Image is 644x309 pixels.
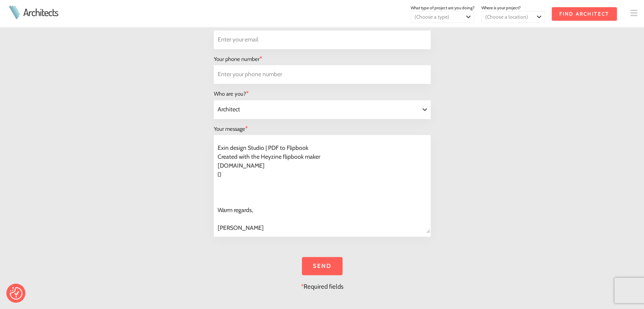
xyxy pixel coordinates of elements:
div: Your message [214,122,431,135]
img: Revisit consent button [10,287,22,300]
textarea: Tell us your message [214,135,430,233]
span: Where is your project? [481,5,521,11]
input: Find Architect [552,7,617,21]
span: What type of project are you doing? [411,5,475,11]
button: Consent Preferences [10,287,22,300]
div: Your phone number [214,52,431,65]
div: Who are you? [214,87,431,100]
input: Send [302,257,343,275]
img: Architects [7,6,22,19]
div: Required fields [214,257,431,292]
a: Architects [23,7,58,17]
